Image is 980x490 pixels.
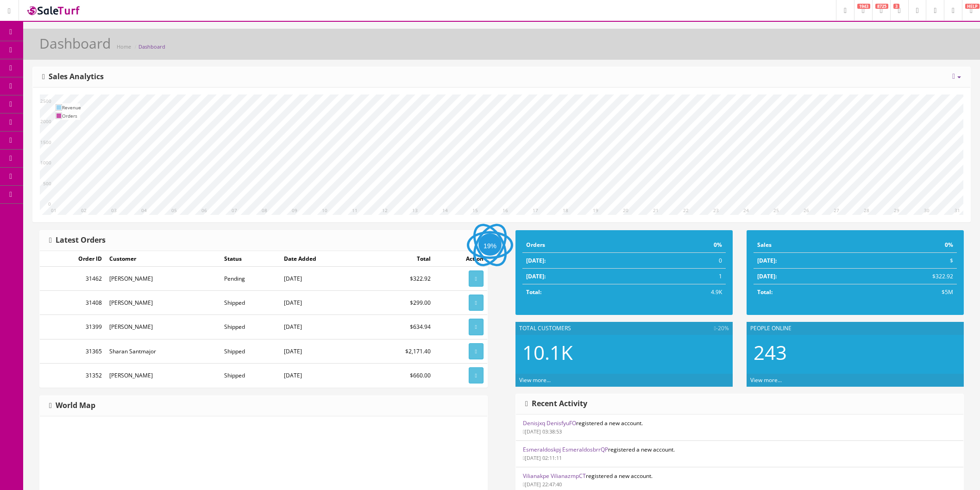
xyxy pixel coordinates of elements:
[40,267,106,291] td: 31462
[220,363,280,387] td: Shipped
[757,288,773,296] strong: Total:
[39,36,111,51] h1: Dashboard
[526,288,541,296] strong: Total:
[40,251,106,267] td: Order ID
[40,291,106,315] td: 31408
[515,322,733,335] div: Total Customers
[220,291,280,315] td: Shipped
[643,237,726,253] td: 0%
[364,291,434,315] td: $299.00
[106,291,220,315] td: [PERSON_NAME]
[220,339,280,363] td: Shipped
[40,315,106,339] td: 31399
[857,4,870,9] span: 1943
[747,322,964,335] div: People Online
[26,4,82,17] img: SaleTurf
[523,454,562,461] small: [DATE] 02:11:11
[280,315,364,339] td: [DATE]
[106,363,220,387] td: [PERSON_NAME]
[138,43,165,50] a: Dashboard
[364,363,434,387] td: $660.00
[434,251,487,267] td: Action
[280,291,364,315] td: [DATE]
[525,400,587,408] h3: Recent Activity
[280,267,364,291] td: [DATE]
[893,4,899,9] span: 3
[106,315,220,339] td: [PERSON_NAME]
[469,270,484,287] a: View
[469,319,484,335] a: View
[875,4,888,9] span: 8725
[62,112,81,120] td: Orders
[469,367,484,383] a: View
[643,269,726,284] td: 1
[757,257,777,264] strong: [DATE]:
[106,267,220,291] td: [PERSON_NAME]
[364,315,434,339] td: $634.94
[364,251,434,267] td: Total
[643,253,726,269] td: 0
[220,267,280,291] td: Pending
[49,402,95,410] h3: World Map
[62,103,81,112] td: Revenue
[280,339,364,363] td: [DATE]
[853,237,957,253] td: 0%
[523,428,562,435] small: [DATE] 03:38:53
[106,339,220,363] td: Sharan Santmajor
[220,251,280,267] td: Status
[853,269,957,284] td: $322.92
[42,73,104,81] h3: Sales Analytics
[526,272,546,280] strong: [DATE]:
[965,4,980,9] span: HELP
[364,339,434,363] td: $2,171.40
[523,446,608,453] a: Esmeraldoskpj EsmeraldosbrrQP
[643,284,726,300] td: 4.9K
[117,43,131,50] a: Home
[106,251,220,267] td: Customer
[522,342,726,363] h2: 10.1K
[523,481,562,488] small: [DATE] 22:47:40
[754,342,957,363] h2: 243
[49,236,106,245] h3: Latest Orders
[469,343,484,359] a: View
[754,237,853,253] td: Sales
[523,472,586,480] a: Vilianakpe VilianazmpCT
[280,363,364,387] td: [DATE]
[469,295,484,311] a: View
[853,284,957,300] td: $5M
[853,253,957,269] td: $
[523,419,576,427] a: Denisjxq DenisfyuFO
[519,376,551,384] a: View more...
[757,272,777,280] strong: [DATE]:
[220,315,280,339] td: Shipped
[516,440,963,467] li: registered a new account.
[40,339,106,363] td: 31365
[750,376,782,384] a: View more...
[526,257,546,264] strong: [DATE]:
[40,363,106,387] td: 31352
[364,267,434,291] td: $322.92
[522,237,643,253] td: Orders
[280,251,364,267] td: Date Added
[516,415,963,441] li: registered a new account.
[714,324,729,333] span: -20%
